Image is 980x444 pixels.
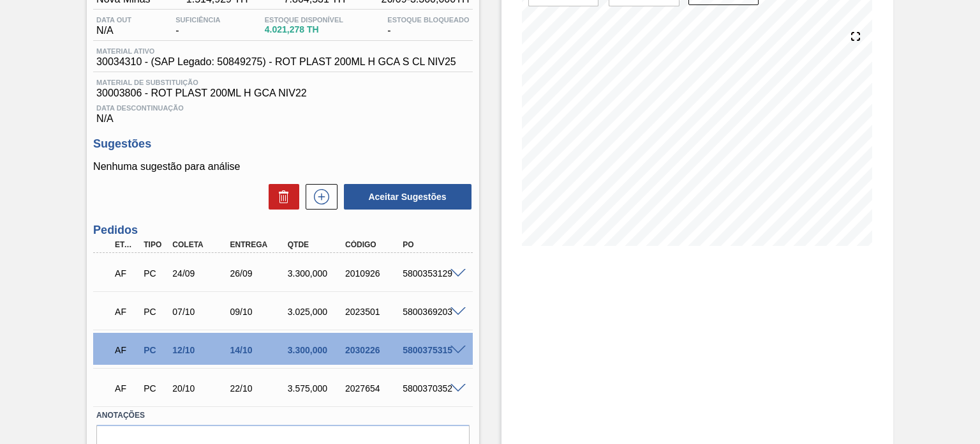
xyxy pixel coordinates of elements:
button: Aceitar Sugestões [344,184,471,210]
div: Qtde [285,240,348,249]
div: 5800375315 [399,345,463,355]
div: 3.300,000 [285,345,348,355]
div: Etapa [112,240,140,249]
span: Data Descontinuação [96,104,469,112]
p: AF [115,268,137,279]
div: 5800370352 [399,383,463,394]
p: AF [115,345,137,355]
div: 2010926 [342,268,405,279]
div: Nova sugestão [299,184,338,210]
span: Material de Substituição [96,79,469,86]
div: - [172,16,223,36]
div: Coleta [169,240,232,249]
label: Anotações [96,406,469,425]
span: Data out [96,16,131,24]
div: PO [399,240,463,249]
h3: Sugestões [93,137,472,151]
div: 09/10/2025 [227,307,290,317]
p: AF [115,307,137,317]
div: 5800353129 [399,268,463,279]
div: Código [342,240,405,249]
span: Suficiência [175,16,220,24]
span: 4.021,278 TH [265,25,343,34]
div: 26/09/2025 [227,268,290,279]
div: Pedido de Compra [140,307,169,317]
div: 3.575,000 [285,383,348,394]
div: N/A [93,16,135,36]
div: - [384,16,472,36]
div: 07/10/2025 [169,307,232,317]
div: N/A [93,99,472,125]
div: 5800369203 [399,307,463,317]
div: Excluir Sugestões [262,184,299,210]
div: 2027654 [342,383,405,394]
div: Aceitar Sugestões [338,183,473,211]
span: 30003806 - ROT PLAST 200ML H GCA NIV22 [96,88,469,99]
h3: Pedidos [93,224,472,237]
span: Estoque Bloqueado [387,16,469,24]
div: Aguardando Faturamento [112,298,140,326]
div: Aguardando Faturamento [112,259,140,287]
div: 20/10/2025 [169,383,232,394]
div: 12/10/2025 [169,345,232,355]
div: Entrega [227,240,290,249]
span: Material ativo [96,47,456,55]
div: 2030226 [342,345,405,355]
span: Estoque Disponível [265,16,343,24]
div: Aguardando Faturamento [112,336,140,364]
div: 22/10/2025 [227,383,290,394]
div: 3.025,000 [285,307,348,317]
div: Pedido de Compra [140,345,169,355]
div: Aguardando Faturamento [112,374,140,402]
div: 2023501 [342,307,405,317]
p: AF [115,383,137,394]
p: Nenhuma sugestão para análise [93,161,472,172]
div: Tipo [140,240,169,249]
div: Pedido de Compra [140,268,169,279]
div: 14/10/2025 [227,345,290,355]
div: 3.300,000 [285,268,348,279]
div: 24/09/2025 [169,268,232,279]
div: Pedido de Compra [140,383,169,394]
span: 30034310 - (SAP Legado: 50849275) - ROT PLAST 200ML H GCA S CL NIV25 [96,56,456,68]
